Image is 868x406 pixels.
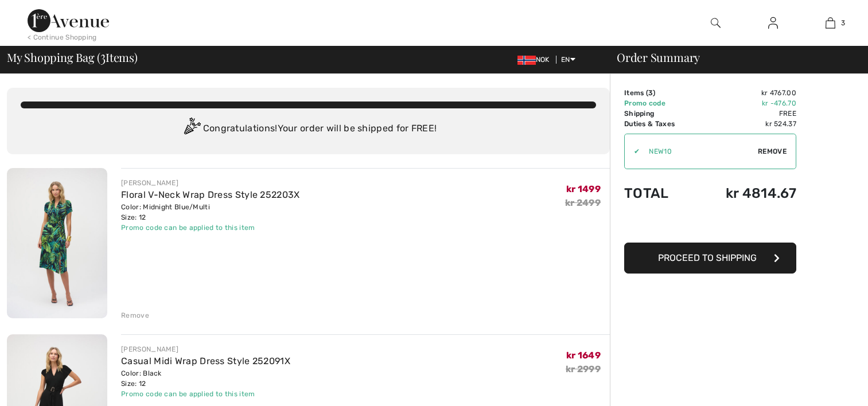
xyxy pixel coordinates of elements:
input: Promo code [640,134,758,169]
td: Total [624,174,696,213]
a: Floral V-Neck Wrap Dress Style 252203X [121,189,299,200]
span: 3 [648,89,653,97]
span: 3 [100,49,106,64]
div: Promo code can be applied to this item [121,222,299,233]
span: EN [561,56,575,64]
td: Duties & Taxes [624,119,696,129]
span: NOK [517,56,554,64]
span: Remove [758,146,787,157]
a: Casual Midi Wrap Dress Style 252091X [121,356,290,366]
button: Proceed to Shipping [624,243,796,274]
img: 1ère Avenue [28,9,109,32]
div: Congratulations! Your order will be shipped for FREE! [21,118,596,140]
div: < Continue Shopping [28,32,97,42]
div: Order Summary [603,52,861,63]
td: Items ( ) [624,88,696,98]
div: [PERSON_NAME] [121,178,299,188]
img: Congratulation2.svg [180,118,203,140]
td: kr 524.37 [696,119,796,129]
img: Floral V-Neck Wrap Dress Style 252203X [7,168,107,318]
div: [PERSON_NAME] [121,344,290,354]
img: Norwegian Krone [517,56,536,65]
td: kr 4767.00 [696,88,796,98]
div: Color: Midnight Blue/Multi Size: 12 [121,202,299,222]
a: 3 [802,16,858,30]
td: Shipping [624,108,696,119]
div: Promo code can be applied to this item [121,389,290,399]
a: Sign In [759,16,787,30]
td: kr 4814.67 [696,174,796,213]
span: kr 1499 [566,184,601,194]
td: Promo code [624,98,696,108]
td: Free [696,108,796,119]
span: 3 [841,18,845,28]
img: My Info [768,16,778,30]
span: My Shopping Bag ( Items) [7,52,138,63]
img: search the website [711,16,721,30]
s: kr 2999 [566,364,601,374]
img: My Bag [826,16,835,30]
div: Color: Black Size: 12 [121,368,290,389]
s: kr 2499 [565,197,601,208]
div: ✔ [625,146,640,157]
span: Proceed to Shipping [658,252,757,263]
div: Remove [121,310,149,321]
iframe: PayPal [624,213,796,239]
td: kr -476.70 [696,98,796,108]
span: kr 1649 [566,350,601,361]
